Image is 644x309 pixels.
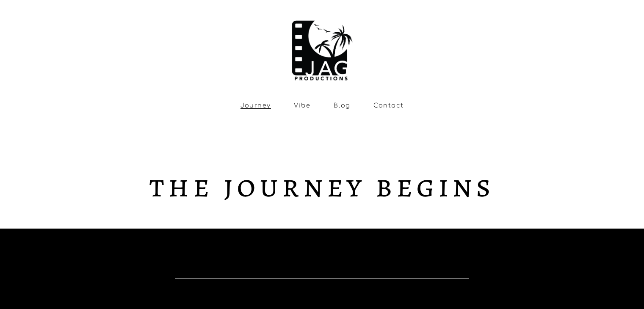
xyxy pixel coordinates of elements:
[373,102,404,109] a: Contact
[240,102,271,109] a: Journey
[288,13,355,83] img: NJ Wedding Videographer | JAG Productions
[334,102,351,109] a: Blog
[294,102,310,109] a: Vibe
[149,169,495,201] h1: the journey begins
